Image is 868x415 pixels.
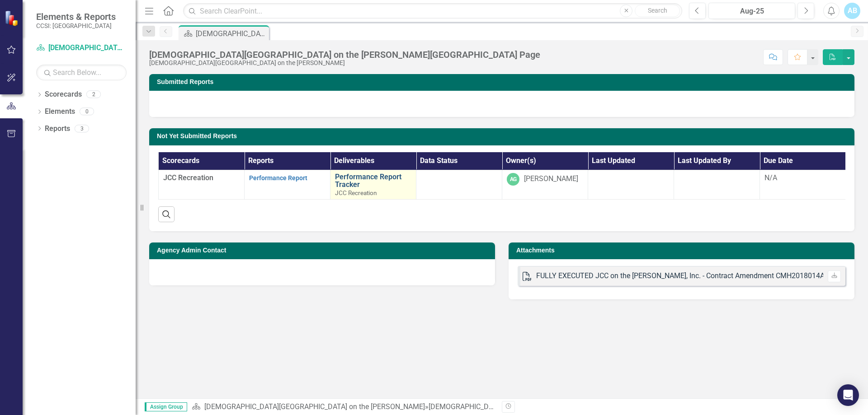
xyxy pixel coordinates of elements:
a: [DEMOGRAPHIC_DATA][GEOGRAPHIC_DATA] on the [PERSON_NAME] [36,43,127,53]
div: [PERSON_NAME] [524,174,578,184]
input: Search Below... [36,65,127,80]
a: [DEMOGRAPHIC_DATA][GEOGRAPHIC_DATA] on the [PERSON_NAME] [204,402,425,411]
span: Assign Group [145,402,187,411]
div: [DEMOGRAPHIC_DATA][GEOGRAPHIC_DATA] on the [PERSON_NAME][GEOGRAPHIC_DATA] Page [196,28,267,39]
h3: Attachments [516,247,850,254]
h3: Submitted Reports [157,79,850,85]
button: Aug-25 [708,3,795,19]
a: Performance Report [249,174,307,182]
a: Performance Report Tracker [335,173,411,189]
a: Reports [45,124,70,134]
small: CCSI: [GEOGRAPHIC_DATA] [36,22,116,29]
h3: Not Yet Submitted Reports [157,133,850,140]
img: ClearPoint Strategy [5,10,20,26]
div: 0 [80,108,94,116]
button: AB [844,3,860,19]
div: » [192,402,495,412]
div: [DEMOGRAPHIC_DATA][GEOGRAPHIC_DATA] on the [PERSON_NAME] [149,60,540,66]
div: 2 [86,91,101,98]
div: N/A [764,173,841,183]
span: JCC Recreation [163,173,213,182]
div: AG [507,173,519,186]
div: [DEMOGRAPHIC_DATA][GEOGRAPHIC_DATA] on the [PERSON_NAME][GEOGRAPHIC_DATA] Page [429,402,736,411]
a: Scorecards [45,89,82,100]
span: Search [648,7,667,14]
button: Search [635,5,680,17]
div: Open Intercom Messenger [837,384,859,406]
span: Elements & Reports [36,11,116,22]
span: JCC Recreation [335,189,377,196]
h3: Agency Admin Contact [157,247,491,254]
td: Double-Click to Edit Right Click for Context Menu [330,170,416,200]
div: 3 [75,125,89,132]
a: Elements [45,107,75,117]
div: Aug-25 [712,6,792,17]
input: Search ClearPoint... [183,3,682,19]
div: [DEMOGRAPHIC_DATA][GEOGRAPHIC_DATA] on the [PERSON_NAME][GEOGRAPHIC_DATA] Page [149,50,540,60]
td: Double-Click to Edit [416,170,502,200]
